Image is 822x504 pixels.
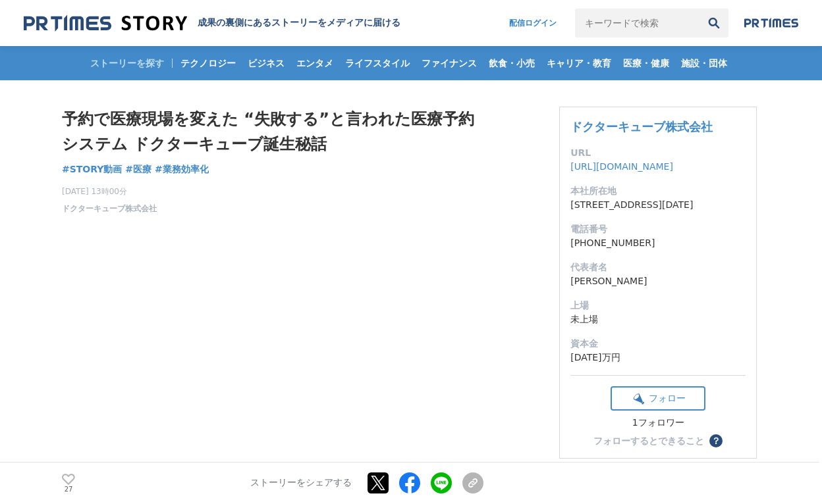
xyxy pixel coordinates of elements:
[416,57,482,69] span: ファイナンス
[618,57,674,69] span: 医療・健康
[175,46,241,80] a: テクノロジー
[250,478,352,490] p: ストーリーをシェアする
[618,46,674,80] a: 医療・健康
[291,46,339,80] a: エンタメ
[62,107,483,157] h1: 予約で医療現場を変えた “失敗する”と言われた医療予約システム ドクターキューブ誕生秘話
[570,161,673,172] a: [URL][DOMAIN_NAME]
[125,163,151,175] span: #医療
[416,46,482,80] a: ファイナンス
[611,386,705,411] button: フォロー
[62,486,75,493] p: 27
[483,46,540,80] a: 飲食・小売
[175,57,241,69] span: テクノロジー
[570,313,746,326] dd: 未上場
[541,46,616,80] a: キャリア・教育
[496,9,570,38] a: 配信ログイン
[483,57,540,69] span: 飲食・小売
[62,186,157,197] span: [DATE] 13時00分
[676,46,732,80] a: 施設・団体
[155,163,209,176] a: #業務効率化
[570,337,746,351] dt: 資本金
[570,146,746,160] dt: URL
[125,163,151,176] a: #医療
[611,417,705,429] div: 1フォロワー
[291,57,339,69] span: エンタメ
[62,163,122,176] a: #STORY動画
[24,14,400,32] a: 成果の裏側にあるストーリーをメディアに届ける 成果の裏側にあるストーリーをメディアに届ける
[198,17,400,29] h2: 成果の裏側にあるストーリーをメディアに届ける
[570,236,746,250] dd: [PHONE_NUMBER]
[541,57,616,69] span: キャリア・教育
[570,120,713,134] a: ドクターキューブ株式会社
[62,203,157,214] a: ドクターキューブ株式会社
[570,198,746,212] dd: [STREET_ADDRESS][DATE]
[62,163,122,175] span: #STORY動画
[570,351,746,365] dd: [DATE]万円
[242,57,290,69] span: ビジネス
[340,57,415,69] span: ライフスタイル
[570,299,746,313] dt: 上場
[570,274,746,288] dd: [PERSON_NAME]
[242,46,290,80] a: ビジネス
[155,163,209,175] span: #業務効率化
[575,9,699,38] input: キーワードで検索
[699,9,728,38] button: 検索
[711,436,721,445] span: ？
[593,436,704,445] div: フォローするとできること
[570,222,746,236] dt: 電話番号
[24,14,187,32] img: 成果の裏側にあるストーリーをメディアに届ける
[570,184,746,198] dt: 本社所在地
[676,57,732,69] span: 施設・団体
[340,46,415,80] a: ライフスタイル
[744,18,798,28] img: prtimes
[570,261,746,274] dt: 代表者名
[709,434,723,447] button: ？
